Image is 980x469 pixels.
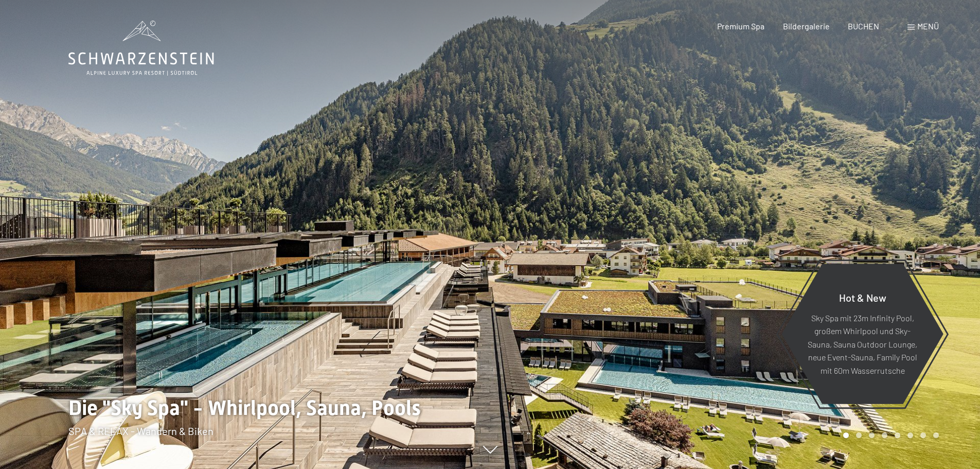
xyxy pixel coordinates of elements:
a: Bildergalerie [783,21,830,31]
p: Sky Spa mit 23m Infinity Pool, großem Whirlpool und Sky-Sauna, Sauna Outdoor Lounge, neue Event-S... [807,311,918,377]
div: Carousel Page 6 [907,432,913,438]
a: Hot & New Sky Spa mit 23m Infinity Pool, großem Whirlpool und Sky-Sauna, Sauna Outdoor Lounge, ne... [781,263,944,405]
div: Carousel Page 4 [882,432,887,438]
div: Carousel Pagination [840,432,939,438]
a: BUCHEN [848,21,879,31]
span: Menü [917,21,939,31]
div: Carousel Page 5 [895,432,900,438]
a: Premium Spa [717,21,764,31]
div: Carousel Page 8 [933,432,939,438]
div: Carousel Page 2 [856,432,862,438]
div: Carousel Page 1 (Current Slide) [843,432,849,438]
span: Hot & New [839,291,886,303]
div: Carousel Page 3 [869,432,875,438]
div: Carousel Page 7 [920,432,926,438]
